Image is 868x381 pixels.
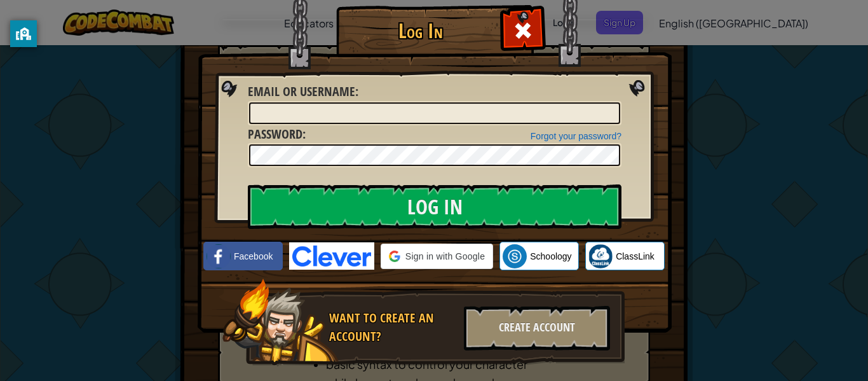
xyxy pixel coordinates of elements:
span: Email or Username [248,83,355,100]
img: schoology.png [503,244,527,268]
span: Sign in with Google [405,250,485,263]
span: Password [248,125,302,142]
img: classlink-logo-small.png [588,244,613,268]
img: clever-logo-blue.png [289,242,374,270]
h1: Log In [339,20,501,42]
input: Log In [248,184,621,229]
span: Schoology [530,250,571,263]
label: : [248,83,358,101]
a: Forgot your password? [531,131,621,141]
img: facebook_small.png [207,244,231,268]
div: Create Account [464,306,610,350]
span: ClassLink [616,250,654,263]
button: privacy banner [10,20,37,47]
div: Sign in with Google [381,244,493,269]
div: Want to create an account? [329,309,456,345]
span: Facebook [234,250,273,263]
label: : [248,125,306,144]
